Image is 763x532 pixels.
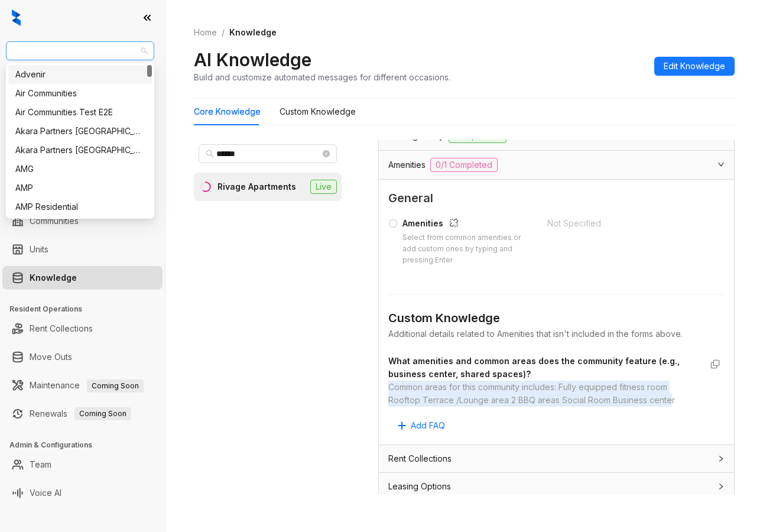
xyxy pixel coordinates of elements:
a: Team [30,453,51,476]
div: AMP [15,181,145,194]
span: 0/1 Completed [430,158,498,172]
li: Leasing [2,130,163,154]
div: Core Knowledge [194,105,261,118]
div: Akara Partners [GEOGRAPHIC_DATA] [15,144,145,157]
div: Build and customize automated messages for different occasions. [194,71,450,83]
div: Amenities0/1 Completed [379,151,734,179]
button: Add FAQ [388,416,454,435]
div: Custom Knowledge [280,105,356,118]
div: AMP Residential [8,197,152,216]
span: Leasing Options [388,480,451,493]
div: Akara Partners [GEOGRAPHIC_DATA] [15,125,145,138]
li: Communities [2,209,163,233]
div: AMP Residential [15,200,145,213]
li: Maintenance [2,374,163,397]
div: Air Communities Test E2E [8,103,152,122]
div: Common areas for this community includes: Fully equipped fitness room Rooftop Terrace /Lounge are... [388,381,701,407]
h3: Resident Operations [9,304,165,314]
img: logo [12,9,21,26]
a: Home [191,26,219,39]
div: Akara Partners Nashville [8,122,152,141]
strong: What amenities and common areas does the community feature (e.g., business center, shared spaces)? [388,356,680,379]
div: Amenities [402,217,533,232]
div: Air Communities [15,87,145,100]
span: Magnolia Capital [13,42,147,60]
li: Renewals [2,402,163,426]
div: Air Communities Test E2E [15,106,145,119]
a: Communities [30,209,79,233]
a: Knowledge [30,266,77,290]
span: General [388,189,725,207]
span: Add FAQ [411,419,445,432]
div: AMG [15,163,145,176]
a: RenewalsComing Soon [30,402,131,426]
div: Rent Collections [379,445,734,472]
a: Voice AI [30,481,61,505]
a: Rent Collections [30,317,93,340]
li: / [222,26,225,39]
li: Collections [2,158,163,182]
span: Coming Soon [87,379,144,392]
div: Rivage Apartments [217,180,296,193]
div: Advenir [15,68,145,81]
li: Voice AI [2,481,163,505]
span: collapsed [717,455,725,462]
div: Advenir [8,65,152,84]
span: expanded [717,161,725,168]
li: Team [2,453,163,476]
span: Coming Soon [74,407,131,420]
span: close-circle [323,150,330,157]
li: Knowledge [2,266,163,290]
div: Additional details related to Amenities that isn't included in the forms above. [388,327,725,340]
h2: AI Knowledge [194,48,311,71]
span: Live [310,180,337,194]
button: Edit Knowledge [654,57,735,76]
span: Edit Knowledge [664,60,725,73]
div: AMG [8,160,152,179]
div: Leasing Options [379,473,734,500]
li: Move Outs [2,345,163,369]
div: Not Specified [547,217,692,230]
span: Knowledge [229,27,277,37]
a: Move Outs [30,345,72,369]
a: Units [30,238,48,261]
div: Akara Partners Phoenix [8,141,152,160]
h3: Admin & Configurations [9,440,165,450]
li: Rent Collections [2,317,163,340]
div: Air Communities [8,84,152,103]
li: Units [2,238,163,261]
span: Rent Collections [388,452,452,465]
span: Amenities [388,158,426,171]
li: Leads [2,79,163,103]
div: Select from common amenities or add custom ones by typing and pressing Enter [402,232,533,266]
div: Custom Knowledge [388,309,725,327]
span: search [206,150,214,158]
div: AMP [8,179,152,197]
span: collapsed [717,483,725,490]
